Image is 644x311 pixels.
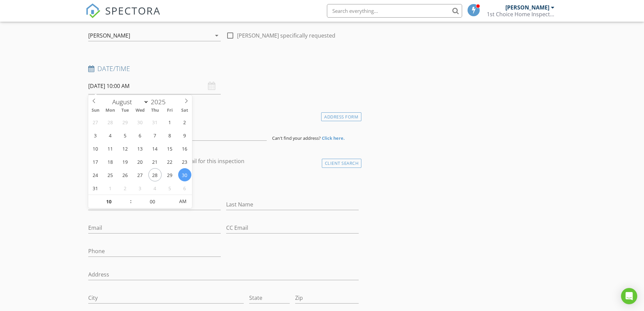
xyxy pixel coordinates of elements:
[134,181,147,195] span: September 3, 2025
[178,129,191,142] span: August 9, 2025
[149,97,171,106] input: Year
[163,155,176,168] span: August 22, 2025
[237,32,335,39] label: [PERSON_NAME] specifically requested
[119,115,132,129] span: July 29, 2025
[321,112,361,121] div: Address Form
[178,142,191,155] span: August 16, 2025
[134,168,147,181] span: August 27, 2025
[272,135,321,141] span: Can't find your address?
[104,142,117,155] span: August 11, 2025
[322,159,362,168] div: Client Search
[86,3,100,18] img: The Best Home Inspection Software - Spectora
[89,155,102,168] span: August 17, 2025
[163,142,176,155] span: August 15, 2025
[148,168,162,181] span: August 28, 2025
[119,181,132,195] span: September 2, 2025
[322,135,345,141] strong: Click here.
[505,4,549,11] div: [PERSON_NAME]
[173,195,192,208] span: Click to toggle
[133,108,147,113] span: Wed
[178,155,191,168] span: August 23, 2025
[103,108,118,113] span: Mon
[88,64,359,73] h4: Date/Time
[104,181,117,195] span: September 1, 2025
[148,142,162,155] span: August 14, 2025
[134,155,147,168] span: August 20, 2025
[487,11,554,18] div: 1st Choice Home Inspections
[104,155,117,168] span: August 18, 2025
[104,168,117,181] span: August 25, 2025
[119,168,132,181] span: August 26, 2025
[104,129,117,142] span: August 4, 2025
[178,115,191,129] span: August 2, 2025
[119,129,132,142] span: August 5, 2025
[89,129,102,142] span: August 3, 2025
[134,142,147,155] span: August 13, 2025
[89,181,102,195] span: August 31, 2025
[86,9,161,23] a: SPECTORA
[89,115,102,129] span: July 27, 2025
[177,108,192,113] span: Sat
[163,129,176,142] span: August 8, 2025
[621,288,637,304] div: Open Intercom Messenger
[134,129,147,142] span: August 6, 2025
[162,108,177,113] span: Fri
[147,108,162,113] span: Thu
[88,108,103,113] span: Sun
[88,78,221,94] input: Select date
[134,115,147,129] span: July 30, 2025
[104,115,117,129] span: July 28, 2025
[89,168,102,181] span: August 24, 2025
[88,32,130,39] div: [PERSON_NAME]
[327,4,462,18] input: Search everything...
[148,129,162,142] span: August 7, 2025
[178,168,191,181] span: August 30, 2025
[130,195,132,208] span: :
[163,168,176,181] span: August 29, 2025
[88,111,359,119] h4: Location
[105,3,161,18] span: SPECTORA
[148,181,162,195] span: September 4, 2025
[148,155,162,168] span: August 21, 2025
[119,155,132,168] span: August 19, 2025
[118,108,133,113] span: Tue
[119,142,132,155] span: August 12, 2025
[140,158,244,164] label: Enable Client CC email for this inspection
[213,31,221,40] i: arrow_drop_down
[178,181,191,195] span: September 6, 2025
[89,142,102,155] span: August 10, 2025
[163,115,176,129] span: August 1, 2025
[163,181,176,195] span: September 5, 2025
[148,115,162,129] span: July 31, 2025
